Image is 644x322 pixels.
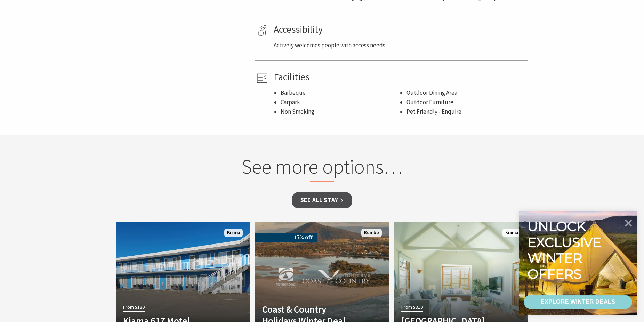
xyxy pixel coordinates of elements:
div: Unlock exclusive winter offers [528,218,604,282]
p: Actively welcomes people with access needs. [274,41,525,50]
span: Kiama [224,229,243,237]
li: Outdoor Furniture [406,98,525,107]
li: Outdoor Dining Area [406,88,525,98]
a: EXPLORE WINTER DEALS [524,295,632,309]
span: Kiama [502,229,521,237]
li: Barbeque [281,88,400,98]
li: Non Smoking [281,107,400,116]
span: From $310 [401,303,423,311]
h4: Facilities [274,71,525,83]
li: Carpark [281,98,400,107]
span: From $180 [123,303,145,311]
li: Pet Friendly - Enquire [406,107,525,116]
span: Bombo [361,229,382,237]
h2: See more options… [190,155,455,182]
div: EXPLORE WINTER DEALS [540,295,615,309]
h4: Accessibility [274,24,525,35]
a: See all Stay [292,192,352,208]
